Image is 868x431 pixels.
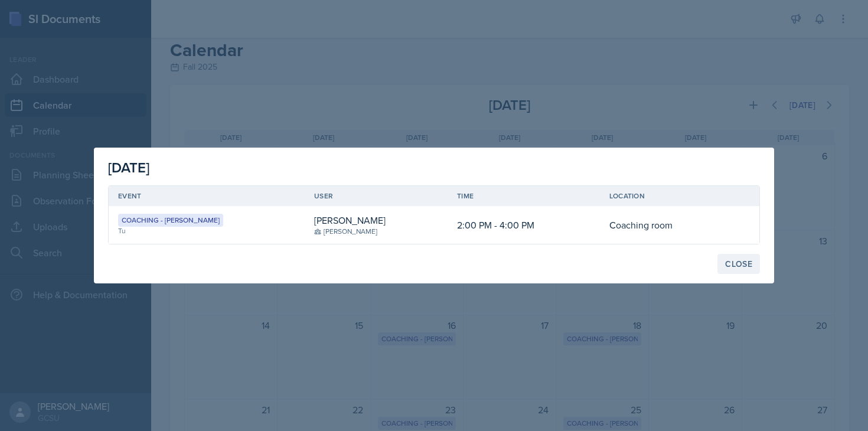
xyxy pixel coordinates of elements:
div: [PERSON_NAME] [314,213,386,227]
th: User [305,186,448,206]
th: Time [448,186,600,206]
div: Coaching - [PERSON_NAME] [118,214,223,227]
div: [DATE] [108,157,760,178]
div: [PERSON_NAME] [314,226,377,237]
th: Event [109,186,305,206]
div: Close [725,259,752,269]
button: Close [717,254,760,274]
td: 2:00 PM - 4:00 PM [448,206,600,244]
th: Location [600,186,730,206]
td: Coaching room [600,206,730,244]
div: Tu [118,226,295,236]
